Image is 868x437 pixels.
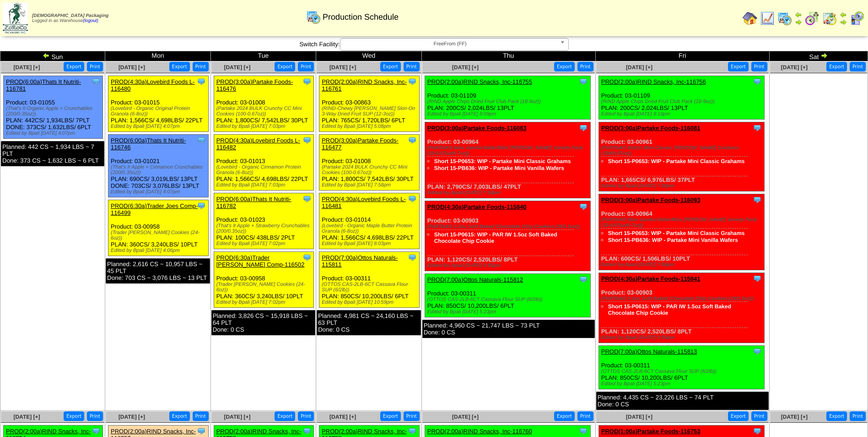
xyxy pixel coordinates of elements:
[850,11,864,26] img: calendarcustomer.gif
[216,300,313,305] div: Edited by Bpali [DATE] 7:02pm
[743,11,757,26] img: home.gif
[317,310,421,335] div: Planned: 4,981 CS ~ 24,160 LBS ~ 63 PLT Done: 0 CS
[214,252,313,308] div: Product: 03-00958 PLAN: 360CS / 3,240LBS / 10PLT
[216,124,313,129] div: Edited by Bpali [DATE] 7:03pm
[6,106,102,117] div: (That's It Organic Apple + Crunchables (200/0.35oz))
[427,125,527,131] a: PROD(3:00a)Partake Foods-116083
[601,296,764,301] div: (PARTAKE-1.5oz Soft Baked Chocolate Chip Cookies (24/1.5oz))
[302,136,312,145] img: Tooltip
[820,52,828,59] img: arrowright.gif
[224,414,250,420] span: [DATE] [+]
[214,193,313,249] div: Product: 03-01023 PLAN: 100CS / 438LBS / 2PLT
[805,11,819,26] img: calendarblend.gif
[596,392,769,410] div: Planned: 4,435 CS ~ 23,226 LBS ~ 74 PLT Done: 0 CS
[598,122,764,191] div: Product: 03-00961 PLAN: 1,665CS / 6,976LBS / 37PLT
[322,137,399,151] a: PROD(3:00a)Partake Foods-116477
[380,411,401,421] button: Export
[427,145,590,156] div: (PARTAKE-Mini Vanilla Wafer/Mini [PERSON_NAME] Variety Pack (10-0.67oz/6-7oz))
[216,106,313,117] div: (Partake 2024 BULK Crunchy CC Mini Cookies (100-0.67oz))
[13,64,40,71] a: [DATE] [+]
[427,190,590,196] div: Edited by Bpali [DATE] 7:58pm
[601,369,764,374] div: (OTTOS CAS-2LB-6CT Cassava Flour SUP (6/2lb))
[427,309,590,315] div: Edited by Bpali [DATE] 5:23pm
[728,62,749,71] button: Export
[850,62,866,71] button: Print
[197,201,206,210] img: Tooltip
[319,76,419,132] div: Product: 03-00863 PLAN: 765CS / 1,720LBS / 6PLT
[214,76,313,132] div: Product: 03-01008 PLAN: 1,800CS / 7,542LBS / 30PLT
[760,11,775,26] img: line_graph.gif
[32,13,108,18] span: [DEMOGRAPHIC_DATA] Packaging
[302,77,312,86] img: Tooltip
[579,77,588,86] img: Tooltip
[751,62,767,71] button: Print
[214,135,313,191] div: Product: 03-01013 PLAN: 1,566CS / 4,698LBS / 22PLT
[601,275,701,282] a: PROD(4:30a)Partake Foods-115841
[577,411,593,421] button: Print
[598,194,764,270] div: Product: 03-00964 PLAN: 600CS / 1,506LBS / 10PLT
[216,196,291,209] a: PROD(6:00a)Thats It Nutriti-116782
[753,347,762,356] img: Tooltip
[601,262,764,268] div: Edited by Bpali [DATE] 7:58pm
[452,414,479,420] a: [DATE] [+]
[111,248,208,253] div: Edited by Bpali [DATE] 4:06pm
[781,64,808,71] span: [DATE] [+]
[425,122,590,198] div: Product: 03-00964 PLAN: 2,790CS / 7,003LBS / 47PLT
[608,303,731,316] a: Short 15-P0615: WIP - PAR IW 1.5oz Soft Baked Chocolate Chip Cookie
[216,241,313,246] div: Edited by Bpali [DATE] 7:02pm
[579,426,588,436] img: Tooltip
[119,64,145,71] span: [DATE] [+]
[427,297,590,302] div: (OTTOS CAS-2LB-6CT Cassava Flour SUP (6/2lb))
[777,11,792,26] img: calendarprod.gif
[626,64,652,71] span: [DATE] [+]
[87,62,103,71] button: Print
[579,202,588,211] img: Tooltip
[769,51,868,61] td: Sat
[425,274,590,317] div: Product: 03-00311 PLAN: 850CS / 10,200LBS / 6PLT
[108,200,208,256] div: Product: 03-00958 PLAN: 360CS / 3,240LBS / 10PLT
[169,411,190,421] button: Export
[322,300,419,305] div: Edited by Bpali [DATE] 10:59pm
[111,202,198,216] a: PROD(6:30a)Trader Joes Comp-116499
[427,428,532,435] a: PROD(2:00a)RIND Snacks, Inc-116760
[32,13,108,23] span: Logged in as Warehouse
[319,252,419,308] div: Product: 03-00311 PLAN: 850CS / 10,200LBS / 6PLT
[598,273,764,343] div: Product: 03-00903 PLAN: 1,120CS / 2,520LBS / 8PLT
[822,11,837,26] img: calendarinout.gif
[427,276,523,283] a: PROD(7:00a)Ottos Naturals-115812
[323,12,399,22] span: Production Schedule
[826,62,847,71] button: Export
[753,123,762,132] img: Tooltip
[601,381,764,387] div: Edited by Bpali [DATE] 5:23pm
[302,194,312,203] img: Tooltip
[753,274,762,283] img: Tooltip
[577,62,593,71] button: Print
[840,11,847,18] img: arrowleft.gif
[554,411,575,421] button: Export
[408,136,417,145] img: Tooltip
[119,414,145,420] a: [DATE] [+]
[111,164,208,175] div: (That's It Apple + Cinnamon Crunchables (200/0.35oz))
[601,125,701,131] a: PROD(3:00a)Partake Foods-116081
[43,52,50,59] img: arrowleft.gif
[322,164,419,175] div: (Partake 2024 BULK Crunchy CC Mini Cookies (100-0.67oz))
[422,320,595,338] div: Planned: 4,960 CS ~ 21,747 LBS ~ 73 PLT Done: 0 CS
[601,183,764,189] div: Edited by Bpali [DATE] 7:59pm
[452,64,479,71] span: [DATE] [+]
[427,78,532,85] a: PROD(2:00a)RIND Snacks, Inc-116755
[111,189,208,195] div: Edited by Bpali [DATE] 4:07pm
[601,217,764,228] div: (PARTAKE-Mini Vanilla Wafer/Mini [PERSON_NAME] Variety Pack (10-0.67oz/6-7oz))
[344,38,556,49] span: FreeFrom (FF)
[626,414,652,420] a: [DATE] [+]
[601,145,764,156] div: (PARTAKE-BULK Mini Classic [PERSON_NAME] Crackers (100/0.67oz))
[216,164,313,175] div: (Lovebird - Organic Cinnamon Protein Granola (6-8oz))
[598,346,764,389] div: Product: 03-00311 PLAN: 850CS / 10,200LBS / 6PLT
[13,414,40,420] a: [DATE] [+]
[197,136,206,145] img: Tooltip
[753,426,762,436] img: Tooltip
[216,223,313,234] div: (That's It Apple + Strawberry Crunchables (200/0.35oz))
[434,231,557,244] a: Short 15-P0615: WIP - PAR IW 1.5oz Soft Baked Chocolate Chip Cookie
[298,411,314,421] button: Print
[579,123,588,132] img: Tooltip
[64,62,84,71] button: Export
